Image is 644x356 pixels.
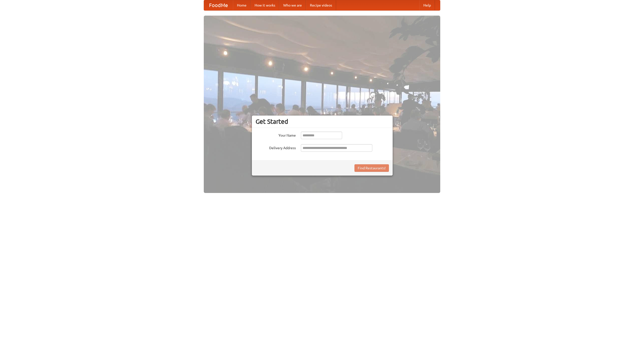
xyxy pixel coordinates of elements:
label: Your Name [256,132,296,138]
a: FoodMe [204,0,233,10]
a: Who we are [279,0,306,10]
a: Home [233,0,251,10]
button: Find Restaurants! [354,164,389,172]
a: Recipe videos [306,0,336,10]
label: Delivery Address [256,144,296,150]
a: Help [419,0,435,10]
a: How it works [251,0,279,10]
h3: Get Started [256,118,389,125]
